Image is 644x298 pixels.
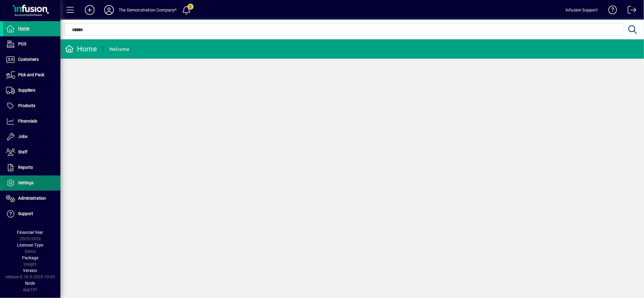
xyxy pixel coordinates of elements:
[65,44,97,54] div: Home
[119,5,177,15] div: The Demonstration Company*
[18,180,34,185] span: Settings
[3,191,60,206] a: Administration
[109,44,130,54] div: Welcome
[80,5,99,15] button: Add
[604,1,617,21] a: Knowledge Base
[3,114,60,129] a: Financials
[3,98,60,113] a: Products
[22,255,38,260] span: Package
[23,268,37,273] span: Version
[18,88,35,93] span: Suppliers
[3,145,60,160] a: Staff
[17,230,43,235] span: Financial Year
[18,72,44,77] span: Pick and Pack
[18,134,27,139] span: Jobs
[18,196,46,201] span: Administration
[3,83,60,98] a: Suppliers
[18,211,33,216] span: Support
[18,57,39,62] span: Customers
[18,119,37,123] span: Financials
[18,26,29,31] span: Home
[3,160,60,175] a: Reports
[18,165,33,170] span: Reports
[3,37,60,52] a: POS
[18,103,35,108] span: Products
[3,52,60,67] a: Customers
[99,5,119,15] button: Profile
[17,243,43,247] span: Licensee Type
[3,129,60,144] a: Jobs
[18,149,27,154] span: Staff
[25,281,35,286] span: Node
[3,206,60,221] a: Support
[18,41,26,46] span: POS
[3,175,60,191] a: Settings
[566,5,598,15] div: Infusion Support
[623,1,636,21] a: Logout
[3,67,60,83] a: Pick and Pack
